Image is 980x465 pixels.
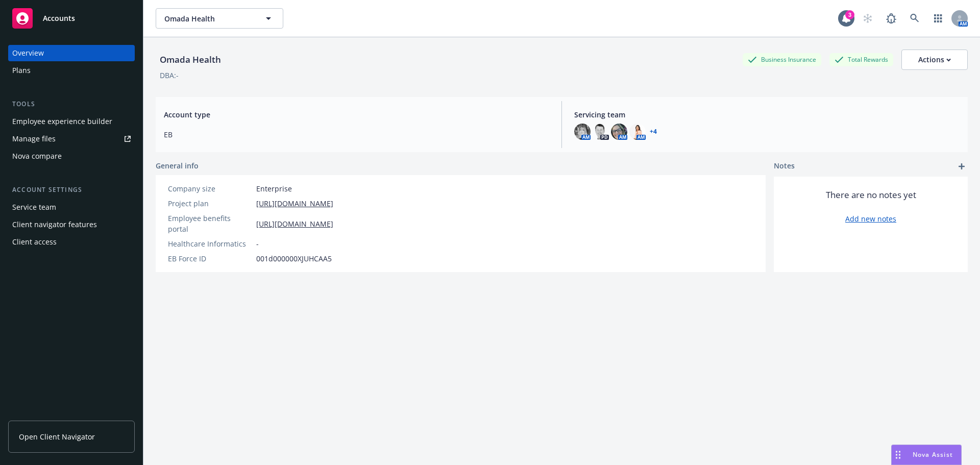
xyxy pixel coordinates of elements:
span: There are no notes yet [826,189,916,201]
a: Nova compare [8,148,135,164]
button: Actions [901,50,968,70]
div: Company size [168,183,252,194]
img: photo [629,124,646,140]
a: Search [904,8,925,29]
span: General info [156,160,199,171]
div: Nova compare [12,148,62,164]
div: Plans [12,62,31,79]
a: Report a Bug [881,8,901,29]
div: Omada Health [156,53,225,66]
a: Employee experience builder [8,113,135,130]
div: Tools [8,99,135,109]
a: Client navigator features [8,216,135,233]
a: Add new notes [845,213,896,224]
div: Manage files [12,131,56,147]
div: Total Rewards [829,53,893,66]
button: Nova Assist [891,445,962,465]
span: Nova Assist [913,450,953,459]
a: [URL][DOMAIN_NAME] [256,198,333,209]
div: Business Insurance [743,53,821,66]
span: Notes [774,160,795,173]
div: Actions [918,50,951,69]
a: Overview [8,45,135,61]
div: Account settings [8,185,135,195]
div: Client access [12,234,57,250]
button: Omada Health [156,8,283,29]
div: Employee benefits portal [168,213,252,234]
span: EB [164,129,549,140]
div: Employee experience builder [12,113,112,130]
img: photo [593,124,609,140]
span: Servicing team [574,109,960,120]
div: Service team [12,199,56,215]
a: Service team [8,199,135,215]
a: +4 [650,129,657,135]
span: - [256,238,259,249]
div: EB Force ID [168,253,252,264]
div: Client navigator features [12,216,97,233]
a: Plans [8,62,135,79]
a: Switch app [928,8,948,29]
img: photo [574,124,591,140]
a: Start snowing [857,8,878,29]
span: Accounts [43,14,75,22]
div: Overview [12,45,44,61]
a: Accounts [8,4,135,33]
div: 3 [845,10,854,19]
a: Manage files [8,131,135,147]
span: 001d000000XJUHCAA5 [256,253,332,264]
div: DBA: - [160,70,179,81]
a: [URL][DOMAIN_NAME] [256,218,333,229]
span: Omada Health [164,13,253,24]
a: Client access [8,234,135,250]
div: Healthcare Informatics [168,238,252,249]
div: Drag to move [892,445,904,464]
span: Enterprise [256,183,292,194]
span: Open Client Navigator [19,431,95,442]
a: add [955,160,968,173]
span: Account type [164,109,549,120]
img: photo [611,124,627,140]
div: Project plan [168,198,252,209]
